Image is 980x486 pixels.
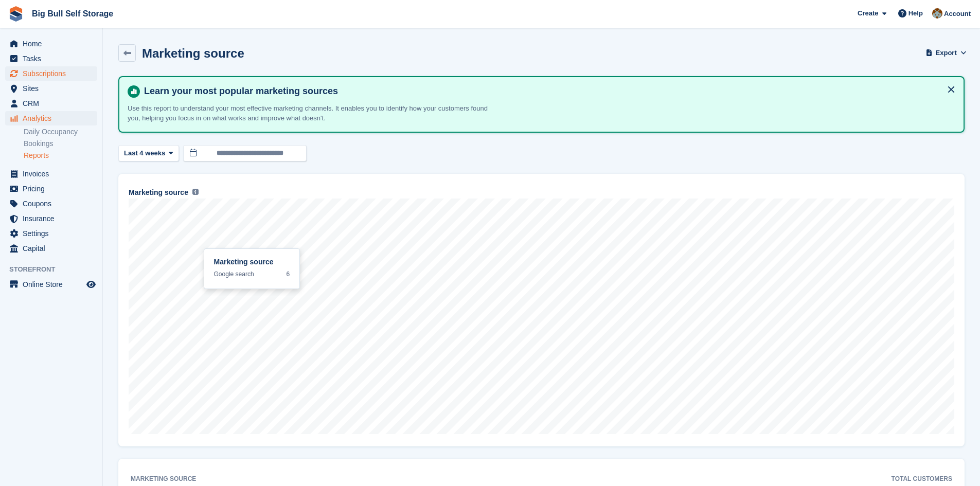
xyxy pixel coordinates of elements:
[23,167,84,181] span: Invoices
[9,264,102,275] span: Storefront
[936,48,957,58] span: Export
[85,278,97,291] a: Preview store
[192,189,199,195] img: icon-info-grey-7440780725fd019a000dd9b08b2336e03edf1995a4989e88bcd33f0948082b44.svg
[932,8,942,19] img: Mike Llewellen Palmer
[23,96,84,111] span: CRM
[23,226,84,241] span: Settings
[5,37,97,51] a: menu
[5,182,97,196] a: menu
[5,196,97,211] a: menu
[23,111,84,125] span: Analytics
[5,241,97,256] a: menu
[23,81,84,96] span: Sites
[5,211,97,226] a: menu
[5,51,97,66] a: menu
[8,6,24,22] img: stora-icon-8386f47178a22dfd0bd8f6a31ec36ba5ce8667c1dd55bd0f319d3a0aa187defe.svg
[23,277,84,292] span: Online Store
[5,96,97,111] a: menu
[142,46,244,60] h2: Marketing source
[5,167,97,181] a: menu
[124,148,165,158] span: Last 4 weeks
[23,37,84,51] span: Home
[5,111,97,125] a: menu
[23,241,84,256] span: Capital
[28,5,117,22] a: Big Bull Self Storage
[128,103,488,123] p: Use this report to understand your most effective marketing channels. It enables you to identify ...
[24,151,97,160] a: Reports
[5,81,97,96] a: menu
[23,182,84,196] span: Pricing
[5,277,97,292] a: menu
[23,51,84,66] span: Tasks
[928,44,965,61] button: Export
[140,85,955,97] h4: Learn your most popular marketing sources
[5,66,97,81] a: menu
[908,8,923,19] span: Help
[858,8,878,19] span: Create
[23,211,84,226] span: Insurance
[24,127,97,137] a: Daily Occupancy
[5,226,97,241] a: menu
[129,187,188,198] span: Marketing source
[23,66,84,81] span: Subscriptions
[23,196,84,211] span: Coupons
[118,145,179,162] button: Last 4 weeks
[24,139,97,149] a: Bookings
[944,9,971,19] span: Account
